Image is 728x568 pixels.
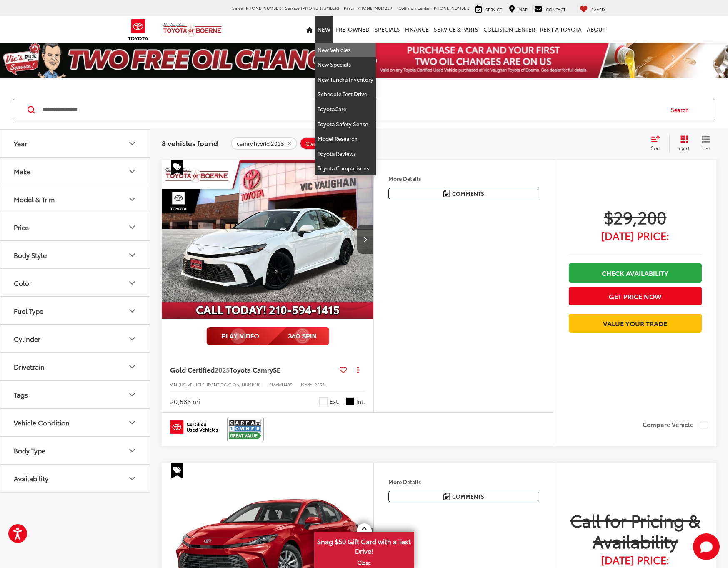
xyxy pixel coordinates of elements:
[346,397,354,405] span: Black
[432,5,470,11] span: [PHONE_NUMBER]
[127,306,137,316] div: Fuel Type
[232,5,243,11] span: Sales
[14,195,55,203] div: Model & Trim
[230,365,273,374] span: Toyota Camry
[301,381,315,388] span: Model:
[344,5,354,11] span: Parts
[315,72,376,87] a: New Tundra Inventory
[443,190,450,197] img: Comments
[0,465,150,492] button: AvailabilityAvailability
[127,390,137,400] div: Tags
[663,99,701,120] button: Search
[14,446,45,454] div: Body Type
[443,493,450,500] img: Comments
[485,6,502,13] span: Service
[333,16,372,43] a: Pre-Owned
[300,137,333,150] button: Clear All
[431,16,481,43] a: Service & Parts: Opens in a new tab
[0,185,150,213] button: Model & TrimModel & Trim
[170,420,218,434] img: Toyota Certified Used Vehicles
[178,381,261,388] span: [US_VEHICLE_IDENTIFICATION_NUMBER]
[0,158,150,185] button: MakeMake
[315,87,376,102] a: Schedule Test Drive
[356,398,365,405] span: Int.
[507,5,530,13] a: Map
[14,251,47,259] div: Body Style
[14,418,70,426] div: Vehicle Condition
[273,365,280,374] span: SE
[481,16,538,43] a: Collision Center
[41,100,663,120] form: Search by Make, Model, or Keyword
[0,130,150,157] button: YearYear
[127,250,137,260] div: Body Style
[315,533,413,558] span: Snag $50 Gift Card with a Test Drive!
[127,166,137,176] div: Make
[14,167,30,175] div: Make
[350,362,365,377] button: Actions
[0,213,150,240] button: PricePrice
[372,16,403,43] a: Specials
[569,206,702,227] span: $29,200
[679,145,689,152] span: Grid
[0,241,150,268] button: Body StyleBody Style
[315,57,376,72] a: New Specials
[127,222,137,232] div: Price
[651,144,660,151] span: Sort
[315,131,376,146] a: Model Research
[14,279,32,287] div: Color
[315,16,333,43] a: New
[584,16,608,43] a: About
[569,555,702,564] span: [DATE] Price:
[123,16,154,43] img: Toyota
[578,5,607,13] a: My Saved Vehicles
[315,161,376,175] a: Toyota Comparisons
[569,510,702,551] span: Call for Pricing & Availability
[403,16,431,43] a: Finance
[569,263,702,282] a: Check Availability
[669,135,695,152] button: Grid View
[161,160,374,319] img: 2025 Toyota Camry SE
[127,473,137,483] div: Availability
[229,418,262,440] img: View CARFAX report
[127,278,137,288] div: Color
[473,5,504,13] a: Service
[0,437,150,464] button: Body TypeBody Type
[0,269,150,296] button: ColorColor
[388,491,539,502] button: Comments
[330,398,340,405] span: Ext.
[546,6,565,13] span: Contact
[269,381,281,388] span: Stock:
[14,335,40,343] div: Cylinder
[170,397,200,406] div: 20,586 mi
[170,365,336,374] a: Gold Certified2025Toyota CamrySE
[171,463,183,479] span: Special
[315,102,376,117] a: ToyotaCare
[305,140,328,147] span: Clear All
[170,381,178,388] span: VIN:
[127,334,137,344] div: Cylinder
[398,5,431,11] span: Collision Center
[162,138,218,148] span: 8 vehicles found
[388,479,539,485] h4: More Details
[215,365,230,374] span: 2025
[14,363,45,370] div: Drivetrain
[0,325,150,352] button: CylinderCylinder
[452,190,484,198] span: Comments
[237,140,284,147] span: camry hybrid 2025
[171,160,183,175] span: Special
[127,194,137,204] div: Model & Trim
[532,5,568,13] a: Contact
[14,223,29,231] div: Price
[693,533,720,560] svg: Start Chat
[127,138,137,148] div: Year
[388,188,539,199] button: Comments
[14,390,28,398] div: Tags
[304,16,315,43] a: Home
[14,307,43,315] div: Fuel Type
[0,409,150,436] button: Vehicle ConditionVehicle Condition
[569,314,702,333] a: Value Your Trade
[315,146,376,161] a: Toyota Reviews
[0,297,150,324] button: Fuel TypeFuel Type
[301,5,339,11] span: [PHONE_NUMBER]
[127,418,137,428] div: Vehicle Condition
